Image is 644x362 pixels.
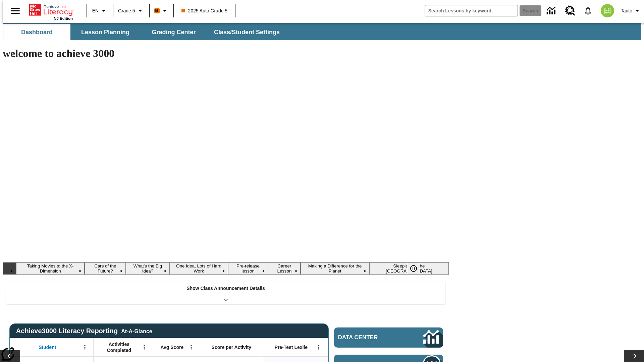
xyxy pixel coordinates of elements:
input: search field [425,5,518,16]
div: At-A-Glance [121,327,152,335]
div: Show Class Announcement Details [6,281,445,304]
span: Student [39,344,56,350]
span: Avg Score [160,344,183,350]
button: Boost Class color is orange. Change class color [152,5,171,17]
button: Slide 6 Career Lesson [268,262,301,275]
span: Achieve3000 Literacy Reporting [16,327,152,335]
button: Pause [407,262,420,275]
p: Show Class Announcement Details [186,285,265,292]
span: Data Center [338,334,401,341]
button: Slide 2 Cars of the Future? [85,262,126,275]
div: SubNavbar [3,23,641,40]
span: EN [92,7,99,14]
button: Open Menu [80,342,90,352]
button: Profile/Settings [618,5,644,17]
div: SubNavbar [3,24,286,40]
button: Slide 3 What's the Big Idea? [126,262,169,275]
button: Grade: Grade 5, Select a grade [115,5,147,17]
button: Lesson Planning [72,24,139,40]
button: Lesson carousel, Next [624,350,644,362]
a: Data Center [543,2,561,20]
a: Resource Center, Will open in new tab [561,2,579,20]
a: Home [29,3,73,16]
span: Tauto [621,7,632,14]
a: Data Center [334,327,443,348]
button: Language: EN, Select a language [89,5,111,17]
button: Slide 7 Making a Difference for the Planet [301,262,369,275]
span: Activities Completed [97,341,141,353]
div: Home [29,2,73,20]
img: avatar image [601,4,614,17]
button: Grading Center [140,24,207,40]
button: Slide 1 Taking Movies to the X-Dimension [16,262,85,275]
button: Open side menu [5,1,25,21]
h1: welcome to achieve 3000 [3,47,449,60]
span: 2025 Auto Grade 5 [181,7,228,14]
button: Open Menu [139,342,149,352]
div: Pause [407,262,427,275]
span: NJ Edition [54,16,73,20]
button: Slide 8 Sleepless in the Animal Kingdom [369,262,449,275]
button: Class/Student Settings [209,24,285,40]
button: Select a new avatar [597,2,618,19]
button: Open Menu [314,342,324,352]
button: Slide 4 One Idea, Lots of Hard Work [170,262,228,275]
button: Dashboard [3,24,70,40]
button: Open Menu [186,342,196,352]
span: B [155,6,159,15]
button: Slide 5 Pre-release lesson [228,262,268,275]
a: Notifications [579,2,597,19]
span: Grade 5 [118,7,135,14]
span: Pre-Test Lexile [275,344,308,350]
span: Score per Activity [212,344,252,350]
